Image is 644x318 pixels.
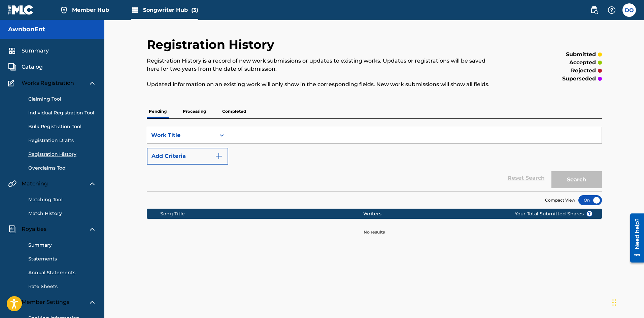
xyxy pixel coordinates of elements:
[571,67,596,75] p: rejected
[60,6,68,14] img: Top Rightsholder
[147,57,497,73] p: Registration History is a record of new work submissions or updates to existing works. Updates or...
[28,123,96,130] a: Bulk Registration Tool
[608,6,616,14] img: help
[8,47,16,55] img: Summary
[28,255,96,262] a: Statements
[131,6,139,14] img: Top Rightsholders
[545,197,575,203] span: Compact View
[8,63,16,71] img: Catalog
[625,211,644,265] iframe: Resource Center
[569,59,596,67] p: accepted
[28,109,96,116] a: Individual Registration Tool
[147,127,602,191] form: Search Form
[8,298,16,306] img: Member Settings
[22,225,46,233] span: Royalties
[622,3,636,17] div: User Menu
[22,180,48,188] span: Matching
[147,148,228,165] button: Add Criteria
[8,26,45,33] h5: AwnbonEnt
[28,242,96,249] a: Summary
[610,286,644,318] iframe: Chat Widget
[28,151,96,158] a: Registration History
[191,7,198,13] span: (3)
[28,210,96,217] a: Match History
[566,50,596,59] p: submitted
[151,131,212,139] div: Work Title
[22,79,74,87] span: Works Registration
[28,137,96,144] a: Registration Drafts
[147,37,278,52] h2: Registration History
[215,152,223,160] img: 9d2ae6d4665cec9f34b9.svg
[143,6,198,14] span: Songwriter Hub
[8,79,17,87] img: Works Registration
[8,47,49,55] a: SummarySummary
[8,225,16,233] img: Royalties
[28,96,96,103] a: Claiming Tool
[515,210,592,217] span: Your Total Submitted Shares
[88,180,96,188] img: expand
[605,3,618,17] div: Help
[590,6,598,14] img: search
[88,79,96,87] img: expand
[22,298,69,306] span: Member Settings
[160,210,363,217] div: Song Title
[8,5,34,15] img: MLC Logo
[88,298,96,306] img: expand
[220,104,248,118] p: Completed
[147,80,497,89] p: Updated information on an existing work will only show in the corresponding fields. New work subm...
[22,47,49,55] span: Summary
[88,225,96,233] img: expand
[587,211,592,216] span: ?
[587,3,601,17] a: Public Search
[28,165,96,172] a: Overclaims Tool
[28,269,96,276] a: Annual Statements
[364,221,385,235] p: No results
[22,63,43,71] span: Catalog
[72,6,109,14] span: Member Hub
[363,210,536,217] div: Writers
[562,75,596,83] p: superseded
[612,292,616,313] div: Drag
[181,104,208,118] p: Processing
[28,196,96,203] a: Matching Tool
[147,104,169,118] p: Pending
[8,63,43,71] a: CatalogCatalog
[8,180,16,188] img: Matching
[28,283,96,290] a: Rate Sheets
